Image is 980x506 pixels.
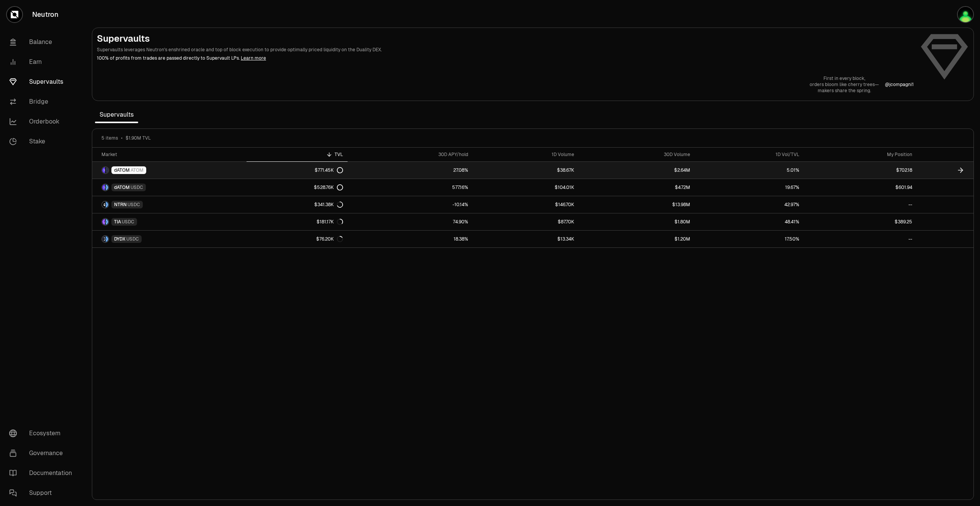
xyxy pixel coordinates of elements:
a: $76.20K [247,231,348,247]
a: Earn [3,52,83,72]
img: DYDX Logo [102,236,105,242]
a: 48.41% [695,213,804,230]
a: $4.72M [579,179,695,196]
p: 100% of profits from trades are passed directly to Supervault LPs. [97,55,914,62]
div: $76.20K [316,236,343,242]
img: USDC Logo [106,202,108,208]
a: Documentation [3,463,83,483]
span: TIA [114,219,121,225]
a: 42.97% [695,196,804,213]
div: Market [101,151,242,158]
p: orders bloom like cherry trees— [810,81,879,88]
a: TIA LogoUSDC LogoTIAUSDC [92,213,247,230]
span: NTRN [114,202,127,208]
div: 1D Volume [477,151,574,158]
img: TIA Logo [102,219,105,225]
a: $146.70K [473,196,579,213]
p: makers share the spring. [810,88,879,94]
span: 5 items [101,135,118,141]
a: $528.76K [247,179,348,196]
a: $601.94 [804,179,917,196]
a: -- [804,196,917,213]
div: $771.45K [315,167,343,173]
a: $1.20M [579,231,695,247]
a: DYDX LogoUSDC LogoDYDXUSDC [92,231,247,247]
a: First in every block,orders bloom like cherry trees—makers share the spring. [810,75,879,94]
div: $341.38K [314,202,343,208]
span: dATOM [114,184,130,190]
a: $13.34K [473,231,579,247]
a: 27.08% [348,162,473,179]
a: dATOM LogoUSDC LogodATOMUSDC [92,179,247,196]
span: USDC [131,184,143,190]
a: 18.38% [348,231,473,247]
a: $2.64M [579,162,695,179]
a: 19.67% [695,179,804,196]
div: TVL [251,151,343,158]
span: Supervaults [95,107,138,122]
img: portefeuilleterra [958,7,973,22]
p: First in every block, [810,75,879,81]
img: ATOM Logo [106,167,108,173]
a: $38.67K [473,162,579,179]
div: My Position [808,151,912,158]
a: Supervaults [3,72,83,92]
a: $389.25 [804,213,917,230]
div: 30D Volume [583,151,690,158]
a: $771.45K [247,162,348,179]
img: USDC Logo [106,219,108,225]
a: Learn more [241,55,266,61]
img: dATOM Logo [102,184,105,190]
a: $13.98M [579,196,695,213]
a: $181.17K [247,213,348,230]
a: Bridge [3,92,83,112]
a: 577.16% [348,179,473,196]
div: 30D APY/hold [352,151,468,158]
img: NTRN Logo [102,202,105,208]
p: Supervaults leverages Neutron's enshrined oracle and top of block execution to provide optimally ... [97,46,914,53]
span: dATOM [114,167,130,173]
a: Governance [3,443,83,463]
span: ATOM [131,167,144,173]
div: 1D Vol/TVL [699,151,799,158]
a: 5.01% [695,162,804,179]
a: 17.50% [695,231,804,247]
a: Balance [3,32,83,52]
img: USDC Logo [106,184,108,190]
a: $341.38K [247,196,348,213]
a: Ecosystem [3,423,83,443]
p: @ jcompagni1 [885,81,914,88]
a: NTRN LogoUSDC LogoNTRNUSDC [92,196,247,213]
span: $1.90M TVL [126,135,151,141]
img: USDC Logo [106,236,108,242]
span: USDC [126,236,139,242]
a: @jcompagni1 [885,81,914,88]
span: USDC [127,202,140,208]
a: dATOM LogoATOM LogodATOMATOM [92,162,247,179]
div: $181.17K [317,219,343,225]
a: $87.70K [473,213,579,230]
a: $702.18 [804,162,917,179]
a: $1.80M [579,213,695,230]
a: Orderbook [3,112,83,132]
h2: Supervaults [97,33,914,45]
span: DYDX [114,236,126,242]
div: $528.76K [314,184,343,190]
a: $104.01K [473,179,579,196]
a: 74.90% [348,213,473,230]
a: -10.14% [348,196,473,213]
img: dATOM Logo [102,167,105,173]
a: Support [3,483,83,503]
a: Stake [3,132,83,151]
a: -- [804,231,917,247]
span: USDC [122,219,134,225]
